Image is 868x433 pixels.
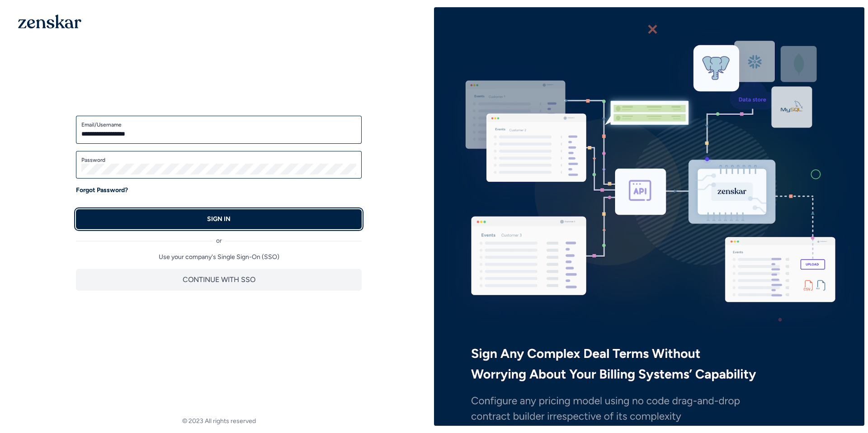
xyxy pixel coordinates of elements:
[76,186,128,195] a: Forgot Password?
[76,229,362,245] div: or
[18,14,81,28] img: 1OGAJ2xQqyY4LXKgY66KYq0eOWRCkrZdAb3gUhuVAqdWPZE9SRJmCz+oDMSn4zDLXe31Ii730ItAGKgCKgCCgCikA4Av8PJUP...
[4,417,434,426] footer: © 2023 All rights reserved
[76,253,362,262] p: Use your company's Single Sign-On (SSO)
[81,121,356,128] label: Email/Username
[207,215,231,224] p: SIGN IN
[81,156,356,164] label: Password
[76,209,362,229] button: SIGN IN
[76,269,362,291] button: CONTINUE WITH SSO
